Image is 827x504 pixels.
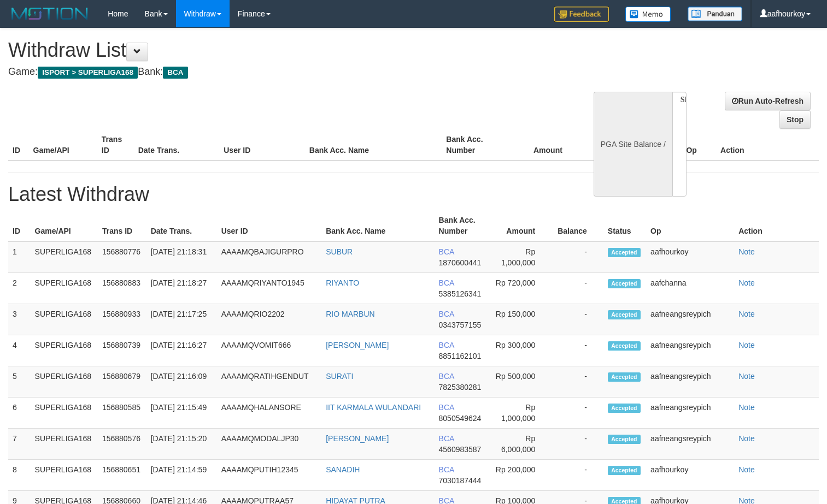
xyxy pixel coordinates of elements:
td: SUPERLIGA168 [31,335,98,366]
td: [DATE] 21:16:27 [146,335,217,366]
td: AAAAMQBAJIGURPRO [217,241,322,273]
span: BCA [439,341,454,349]
th: Game/API [29,129,97,161]
td: Rp 300,000 [491,335,552,366]
span: Accepted [608,279,641,288]
td: SUPERLIGA168 [31,398,98,429]
th: Op [646,210,734,241]
a: [PERSON_NAME] [326,341,389,349]
td: [DATE] 21:16:09 [146,366,217,398]
span: 4560983587 [439,445,482,454]
span: 7030187444 [439,476,482,485]
h1: Withdraw List [8,39,541,61]
a: Note [738,465,755,474]
td: [DATE] 21:15:49 [146,398,217,429]
a: Note [738,247,755,256]
a: Run Auto-Refresh [725,92,811,110]
th: Bank Acc. Number [442,129,510,161]
a: RIYANTO [326,278,359,287]
th: Balance [579,129,642,161]
td: aafneangsreypich [646,398,734,429]
th: Trans ID [97,129,134,161]
th: ID [8,210,31,241]
td: aafneangsreypich [646,366,734,398]
td: aafhourkoy [646,241,734,273]
td: AAAAMQPUTIH12345 [217,460,322,491]
th: Date Trans. [146,210,217,241]
th: Amount [491,210,552,241]
td: 7 [8,429,31,460]
td: 3 [8,304,31,335]
img: Feedback.jpg [554,7,609,22]
td: 156880576 [98,429,146,460]
th: Bank Acc. Name [305,129,442,161]
td: 6 [8,398,31,429]
a: Note [738,310,755,318]
th: Trans ID [98,210,146,241]
span: 1870600441 [439,258,482,267]
span: Accepted [608,404,641,413]
td: AAAAMQMODALJP30 [217,429,322,460]
th: Bank Acc. Number [435,210,491,241]
td: Rp 6,000,000 [491,429,552,460]
span: Accepted [608,466,641,475]
img: panduan.png [688,7,742,21]
td: Rp 150,000 [491,304,552,335]
div: PGA Site Balance / [594,92,672,197]
a: Note [738,434,755,443]
td: - [552,273,603,304]
th: Amount [511,129,579,161]
span: Accepted [608,435,641,444]
a: Note [738,403,755,412]
span: BCA [439,372,454,381]
td: 1 [8,241,31,273]
th: Date Trans. [134,129,220,161]
a: IIT KARMALA WULANDARI [326,403,421,412]
a: Note [738,372,755,381]
td: 5 [8,366,31,398]
td: 4 [8,335,31,366]
span: BCA [439,278,454,287]
a: Note [738,278,755,287]
td: SUPERLIGA168 [31,304,98,335]
span: ISPORT > SUPERLIGA168 [38,67,138,79]
td: Rp 1,000,000 [491,241,552,273]
td: 156880585 [98,398,146,429]
th: Action [734,210,819,241]
th: Status [603,210,646,241]
td: AAAAMQRIO2202 [217,304,322,335]
td: 156880739 [98,335,146,366]
td: [DATE] 21:14:59 [146,460,217,491]
span: BCA [439,434,454,443]
span: 8851162101 [439,352,482,360]
th: Balance [552,210,603,241]
th: Action [716,129,819,161]
h4: Game: Bank: [8,67,541,78]
a: Stop [779,110,811,129]
span: BCA [439,247,454,256]
td: - [552,335,603,366]
td: 156880651 [98,460,146,491]
td: - [552,429,603,460]
a: RIO MARBUN [326,310,374,318]
span: BCA [439,465,454,474]
td: - [552,241,603,273]
td: - [552,398,603,429]
td: Rp 720,000 [491,273,552,304]
a: SANADIH [326,465,360,474]
td: SUPERLIGA168 [31,366,98,398]
a: [PERSON_NAME] [326,434,389,443]
td: [DATE] 21:15:20 [146,429,217,460]
td: aafchanna [646,273,734,304]
th: User ID [217,210,322,241]
td: SUPERLIGA168 [31,241,98,273]
img: MOTION_logo.png [8,5,91,22]
td: AAAAMQRATIHGENDUT [217,366,322,398]
a: SUBUR [326,247,353,256]
td: 156880776 [98,241,146,273]
th: Game/API [31,210,98,241]
span: 0343757155 [439,321,482,329]
td: 156880883 [98,273,146,304]
img: Button%20Memo.svg [625,7,671,22]
span: BCA [439,310,454,318]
